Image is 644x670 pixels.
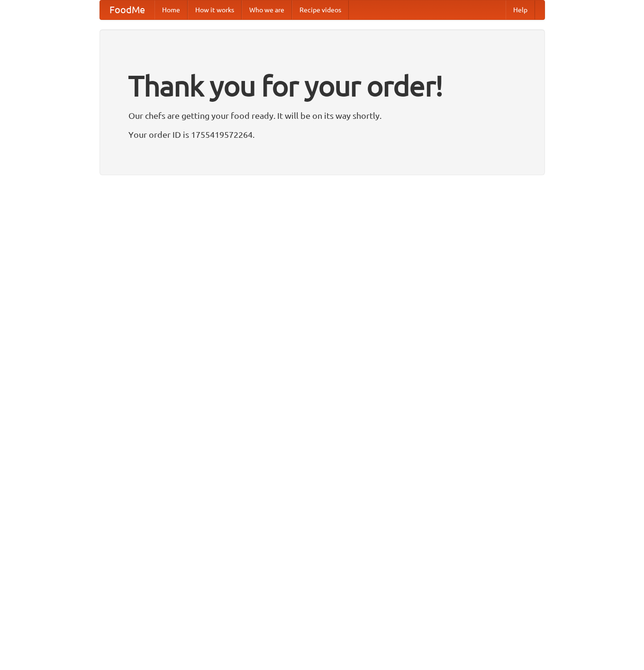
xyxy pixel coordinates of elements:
a: Who we are [242,0,292,19]
a: Recipe videos [292,0,349,19]
p: Your order ID is 1755419572264. [128,127,516,142]
p: Our chefs are getting your food ready. It will be on its way shortly. [128,108,516,123]
a: Home [154,0,188,19]
h1: Thank you for your order! [128,63,516,108]
a: Help [506,0,535,19]
a: How it works [188,0,242,19]
a: FoodMe [100,0,154,19]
